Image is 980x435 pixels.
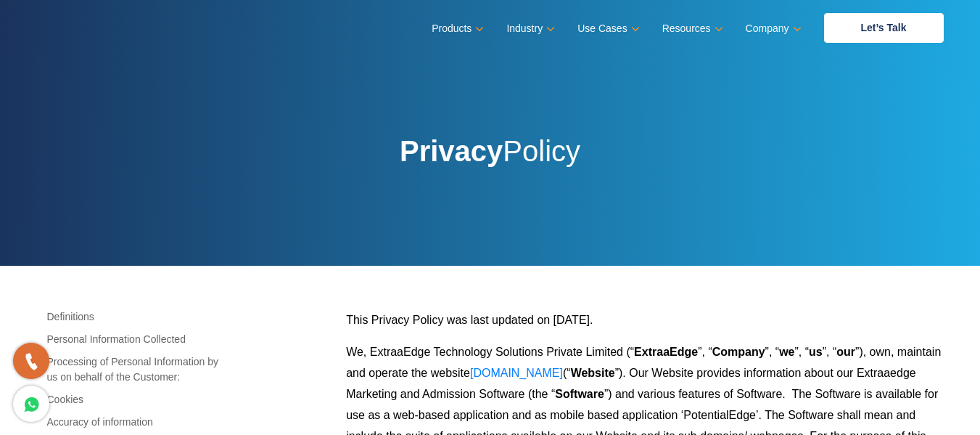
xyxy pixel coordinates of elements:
[634,346,698,358] b: ExtraaEdge
[506,18,552,39] a: Industry
[563,367,571,379] span: (“
[37,354,229,385] a: Processing of Personal Information by us on behalf of the Customer:
[765,346,780,358] span: ”, “
[555,388,604,400] b: Software
[698,346,712,358] span: ”, “
[400,135,503,167] strong: Privacy
[346,346,634,358] span: We, ExtraaEdge Technology Solutions Private Limited (“
[824,13,944,43] a: Let’s Talk
[346,314,593,326] span: This Privacy Policy was last updated on [DATE].
[836,346,855,358] b: our
[577,18,636,39] a: Use Cases
[37,415,229,430] a: Accuracy of information
[662,18,720,39] a: Resources
[432,18,481,39] a: Products
[809,346,823,358] b: us
[346,367,916,400] span: ”). Our Website provides information about our Extraaedge Marketing and Admission Software (the “
[37,392,229,407] a: Cookies
[779,346,794,358] b: we
[37,332,229,347] a: Personal Information Collected
[37,309,229,325] a: Definitions
[712,346,765,358] b: Company
[470,367,563,379] a: [DOMAIN_NAME]
[795,346,810,358] span: ”, “
[823,346,837,358] span: ”, “
[571,367,615,379] b: Website
[400,134,580,168] h1: Policy
[746,18,799,39] a: Company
